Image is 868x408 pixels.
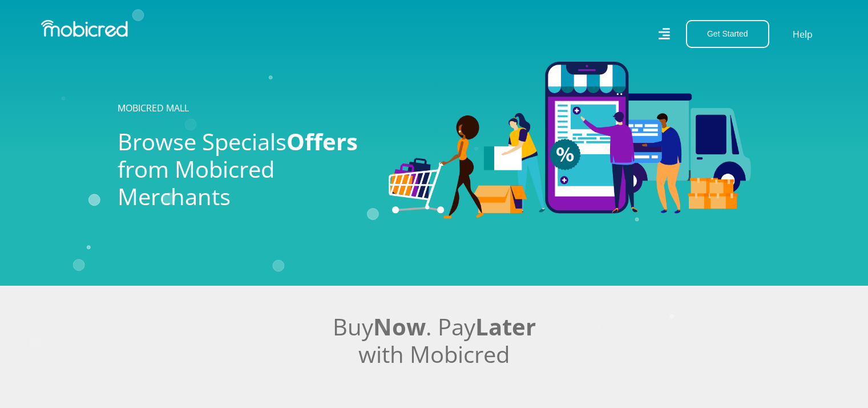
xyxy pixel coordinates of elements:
[686,20,769,48] button: Get Started
[118,128,372,210] h2: Browse Specials from Mobicred Merchants
[792,27,813,42] a: Help
[41,20,128,37] img: Mobicred
[118,102,189,114] a: MOBICRED MALL
[118,313,751,368] h2: Buy . Pay with Mobicred
[286,126,358,157] span: Offers
[389,62,751,218] img: Mobicred Mall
